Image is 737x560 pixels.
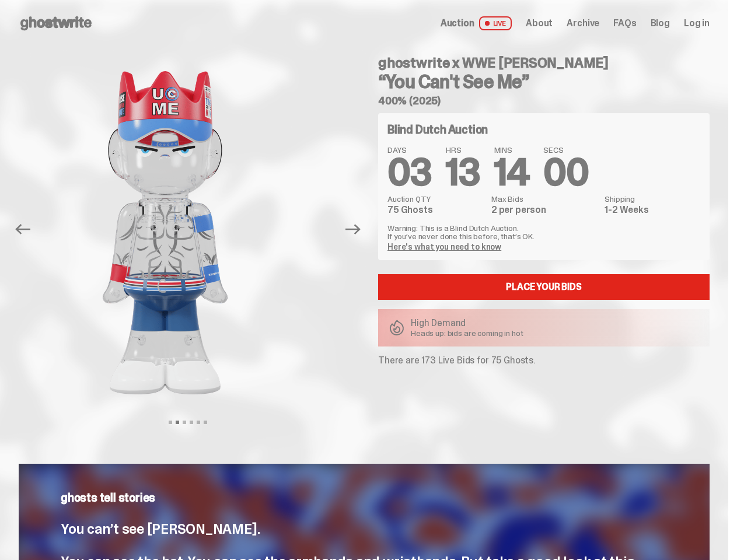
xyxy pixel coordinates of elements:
span: 00 [543,148,588,197]
button: View slide 4 [190,421,193,424]
img: John_Cena_Hero_3.png [355,47,652,419]
img: John_Cena_Hero_1.png [16,47,314,419]
button: View slide 1 [169,421,172,424]
h4: ghostwrite x WWE [PERSON_NAME] [378,56,710,70]
span: SECS [543,146,588,154]
p: ghosts tell stories [61,492,668,503]
span: HRS [446,146,480,154]
button: Previous [10,216,36,242]
span: 14 [494,148,530,197]
button: Next [340,216,366,242]
p: Heads up: bids are coming in hot [411,329,523,337]
dd: 1-2 Weeks [605,205,700,215]
p: High Demand [411,318,523,328]
span: DAYS [387,146,432,154]
dt: Max Bids [491,195,598,203]
a: Auction LIVE [441,16,512,30]
a: Log in [684,19,710,28]
button: View slide 6 [204,421,207,424]
p: Warning: This is a Blind Dutch Auction. If you’ve never done this before, that’s OK. [387,224,700,240]
dd: 75 Ghosts [387,205,484,215]
a: Blog [651,19,670,28]
p: There are 173 Live Bids for 75 Ghosts. [378,356,710,365]
a: Place your Bids [378,274,710,300]
span: You can’t see [PERSON_NAME]. [61,520,260,538]
a: Archive [567,19,599,28]
span: MINS [494,146,530,154]
button: View slide 3 [183,421,186,424]
h3: “You Can't See Me” [378,72,710,91]
dt: Auction QTY [387,195,484,203]
span: 13 [446,148,480,197]
h4: Blind Dutch Auction [387,124,488,135]
a: Here's what you need to know [387,242,501,252]
span: Auction [441,19,474,28]
span: 03 [387,148,432,197]
span: LIVE [479,16,512,30]
dt: Shipping [605,195,700,203]
h5: 400% (2025) [378,96,710,106]
a: About [526,19,553,28]
button: View slide 2 [176,421,179,424]
button: View slide 5 [197,421,200,424]
dd: 2 per person [491,205,598,215]
a: FAQs [613,19,636,28]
